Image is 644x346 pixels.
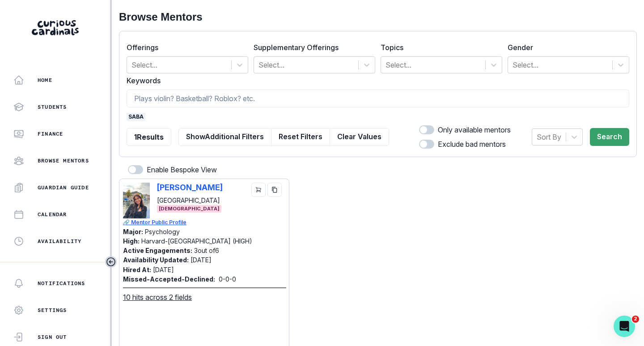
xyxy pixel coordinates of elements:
[145,228,180,235] p: Psychology
[38,211,67,218] p: Calendar
[157,183,223,192] p: [PERSON_NAME]
[105,256,117,268] button: Toggle sidebar
[38,238,81,245] p: Availability
[123,247,192,254] p: Active Engagements:
[438,124,511,135] p: Only available mentors
[38,157,89,164] p: Browse Mentors
[38,280,85,287] p: Notifications
[127,42,243,53] label: Offerings
[123,266,151,273] p: Hired At:
[123,256,189,264] p: Availability Updated:
[178,128,271,146] button: ShowAdditional Filters
[127,113,145,121] span: saba
[191,256,212,264] p: [DATE]
[251,183,266,197] button: cart
[123,237,140,245] p: High:
[32,20,79,35] img: Curious Cardinals Logo
[194,247,219,254] p: 3 out of 6
[330,128,389,146] button: Clear Values
[123,218,286,226] a: 🔗 Mentor Public Profile
[438,139,506,150] p: Exclude bad mentors
[127,75,624,86] label: Keywords
[614,316,635,337] iframe: Intercom live chat
[590,128,629,146] button: Search
[38,307,67,314] p: Settings
[271,128,330,146] button: Reset Filters
[219,274,236,284] p: 0 - 0 - 0
[632,316,639,323] span: 2
[267,183,282,197] button: copy
[157,196,223,205] p: [GEOGRAPHIC_DATA]
[123,183,150,218] img: Picture of Saba Nia
[123,228,143,235] p: Major:
[254,42,370,53] label: Supplementary Offerings
[157,205,221,213] span: [DEMOGRAPHIC_DATA]
[38,184,89,191] p: Guardian Guide
[147,164,217,175] p: Enable Bespoke View
[141,237,252,245] p: Harvard-[GEOGRAPHIC_DATA] (HIGH)
[381,42,497,53] label: Topics
[153,266,174,273] p: [DATE]
[38,77,52,84] p: Home
[38,333,67,341] p: Sign Out
[508,42,624,53] label: Gender
[134,132,164,142] p: 1 Results
[127,90,629,107] input: Plays violin? Basketball? Roblox? etc.
[123,274,215,284] p: Missed-Accepted-Declined:
[119,11,637,24] h2: Browse Mentors
[123,292,192,303] u: 10 hits across 2 fields
[38,103,67,111] p: Students
[38,130,63,137] p: Finance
